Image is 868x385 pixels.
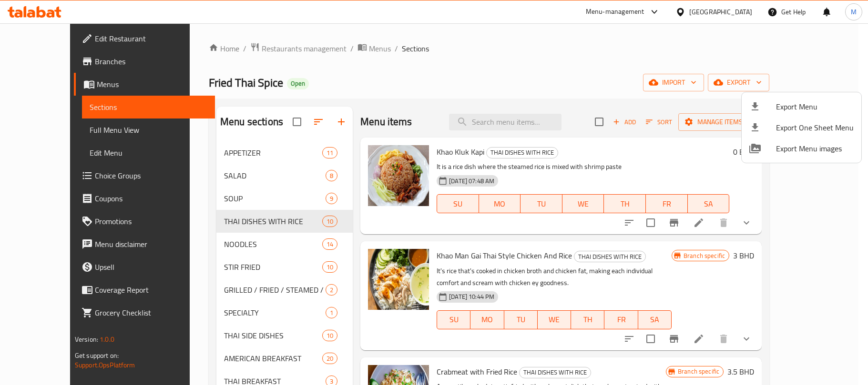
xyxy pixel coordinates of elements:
[742,117,861,138] li: Export one sheet menu items
[776,143,854,154] span: Export Menu images
[742,138,861,159] li: Export Menu images
[776,101,854,112] span: Export Menu
[776,122,854,133] span: Export One Sheet Menu
[742,96,861,117] li: Export menu items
